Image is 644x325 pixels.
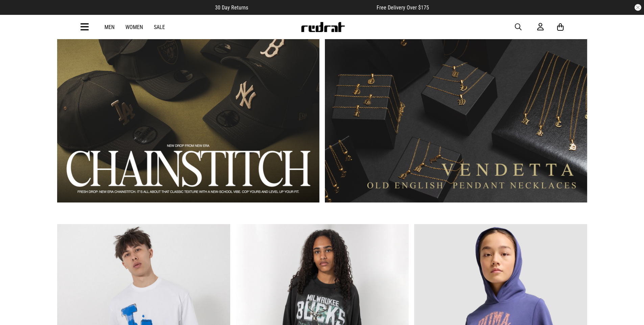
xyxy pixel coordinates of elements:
a: Men [104,24,115,30]
iframe: Customer reviews powered by Trustpilot [262,4,363,11]
a: Sale [154,24,165,30]
button: Open LiveChat chat widget [5,3,26,23]
span: Free Delivery Over $175 [377,4,429,11]
span: 30 Day Returns [215,4,248,11]
img: Redrat logo [301,22,345,32]
a: Women [125,24,143,30]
